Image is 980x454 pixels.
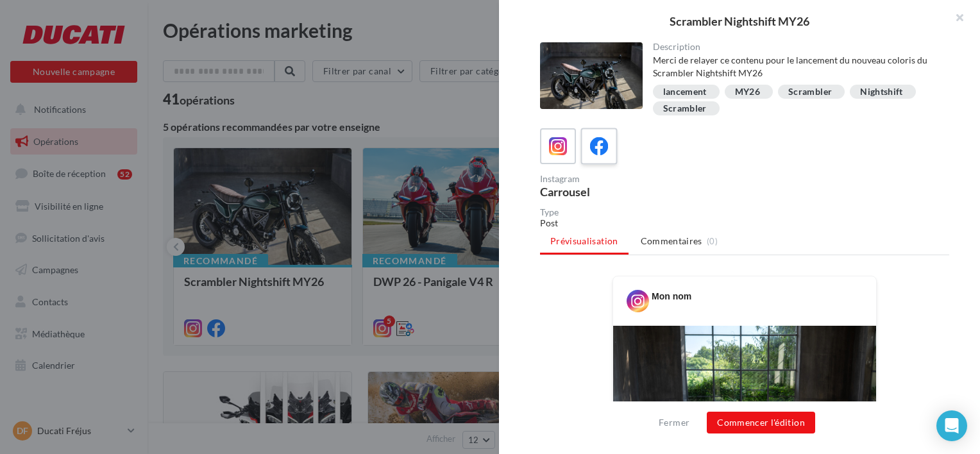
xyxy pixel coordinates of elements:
div: Merci de relayer ce contenu pour le lancement du nouveau coloris du Scrambler Nightshift MY26 [653,54,940,80]
div: Scrambler [788,87,832,97]
div: Scrambler Nightshift MY26 [520,15,959,27]
div: Nightshift [860,87,903,97]
div: Carrousel [540,186,739,198]
span: Commentaires [641,235,702,248]
span: (0) [707,236,718,246]
div: Scrambler [663,104,707,113]
div: Open Intercom Messenger [936,410,967,441]
button: Fermer [654,415,695,430]
div: Post [540,217,949,230]
div: MY26 [735,87,760,97]
div: Description [653,42,940,51]
div: Mon nom [652,290,691,303]
button: Commencer l'édition [707,412,815,433]
div: lancement [663,87,707,97]
div: Instagram [540,174,739,183]
div: Type [540,208,949,217]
